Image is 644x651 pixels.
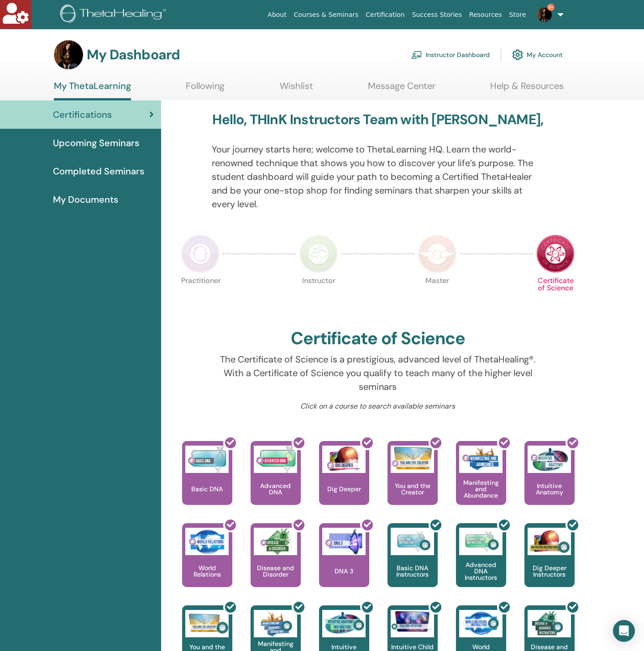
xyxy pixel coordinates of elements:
a: Certification [362,6,408,23]
img: Dig Deeper [322,446,366,473]
p: Master [418,277,456,315]
a: Instructor Dashboard [411,45,490,65]
img: Dig Deeper Instructors [528,528,571,555]
p: Your journey starts here; welcome to ThetaLearning HQ. Learn the world-renowned technique that sh... [212,142,544,211]
h2: Certificate of Science [291,328,465,349]
p: Intuitive Anatomy [524,483,575,495]
a: Wishlist [280,80,313,98]
a: Advanced DNA Advanced DNA [251,441,301,523]
span: 9+ [547,4,555,11]
img: Disease and Disorder [254,528,297,555]
img: default.jpg [54,40,83,69]
p: You and the Creator [387,483,438,495]
a: Resources [466,6,506,23]
p: Practitioner [181,277,220,315]
img: Advanced DNA Instructors [459,528,503,555]
img: logo.png [60,5,169,25]
img: Intuitive Anatomy [528,446,571,473]
img: cog.svg [512,47,523,63]
img: Instructor [299,235,338,273]
p: Certificate of Science [536,277,575,315]
p: Instructor [299,277,338,315]
a: Success Stories [408,6,466,23]
img: DNA 3 [322,528,366,555]
a: Help & Resources [490,80,564,98]
a: Dig Deeper Instructors Dig Deeper Instructors [524,523,575,605]
img: Basic DNA [185,446,229,473]
a: Basic DNA Instructors Basic DNA Instructors [387,523,438,605]
a: Following [186,80,225,98]
a: Store [506,6,530,23]
img: Certificate of Science [536,235,575,273]
p: World Relations [182,565,232,577]
p: Advanced DNA Instructors [456,562,506,581]
img: Intuitive Child In Me Instructors [391,610,434,632]
p: Dig Deeper [324,486,365,492]
p: Manifesting and Abundance [456,479,506,499]
a: Intuitive Anatomy Intuitive Anatomy [524,441,575,523]
h3: Hello, THInK Instructors Team with [PERSON_NAME], [212,111,543,128]
p: Basic DNA Instructors [387,565,438,577]
a: Advanced DNA Instructors Advanced DNA Instructors [456,523,506,605]
a: Dig Deeper Dig Deeper [319,441,369,523]
span: My Documents [53,193,118,206]
img: Practitioner [181,235,220,273]
a: Disease and Disorder Disease and Disorder [251,523,301,605]
a: My ThetaLearning [54,80,131,100]
span: Certifications [53,108,112,121]
a: About [264,6,290,23]
img: World Relations Instructors [459,610,503,637]
a: My Account [512,45,563,65]
img: Master [418,235,456,273]
img: You and the Creator [391,446,434,471]
img: World Relations [185,528,229,555]
div: Open Intercom Messenger [613,620,635,642]
p: Dig Deeper Instructors [524,565,575,577]
p: Disease and Disorder [251,565,301,577]
img: Advanced DNA [254,446,297,473]
a: DNA 3 DNA 3 [319,523,369,605]
a: Courses & Seminars [290,6,362,23]
p: The Certificate of Science is a prestigious, advanced level of ThetaHealing®. With a Certificate ... [212,352,544,394]
a: World Relations World Relations [182,523,232,605]
a: Message Center [368,80,435,98]
img: chalkboard-teacher.svg [411,51,422,59]
img: default.jpg [537,7,552,22]
img: You and the Creator Instructors [185,610,229,637]
img: Disease and Disorder Instructors [528,610,571,637]
img: Basic DNA Instructors [391,528,434,555]
a: Basic DNA Basic DNA [182,441,232,523]
img: Manifesting and Abundance Instructors [254,610,297,637]
h3: My Dashboard [87,47,180,63]
a: You and the Creator You and the Creator [387,441,438,523]
p: Advanced DNA [251,483,301,495]
img: Intuitive Anatomy Instructors [322,610,366,637]
span: Upcoming Seminars [53,136,139,150]
p: Click on a course to search available seminars [212,401,544,412]
a: Manifesting and Abundance Manifesting and Abundance [456,441,506,523]
span: Completed Seminars [53,164,144,178]
img: Manifesting and Abundance [459,446,503,473]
